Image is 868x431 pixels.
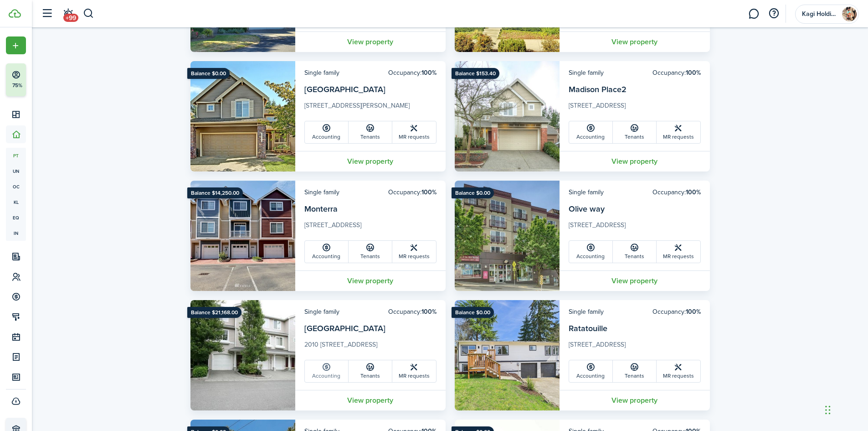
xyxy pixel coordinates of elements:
a: Tenants [613,121,657,143]
img: Property avatar [190,61,295,171]
card-header-left: Single family [304,307,339,317]
a: MR requests [657,121,700,143]
a: MR requests [392,241,436,263]
a: View property [560,151,710,171]
card-description: 2010 [STREET_ADDRESS] [304,340,437,354]
card-header-left: Single family [304,187,339,197]
button: Open menu [6,36,26,54]
card-header-left: Single family [569,187,604,197]
b: 100% [421,307,437,317]
card-header-right: Occupancy: [652,187,701,197]
card-description: [STREET_ADDRESS] [304,220,437,235]
card-description: [STREET_ADDRESS][PERSON_NAME] [304,101,437,115]
ribbon: Balance $21,168.00 [187,307,241,318]
a: View property [295,151,446,171]
img: Property avatar [455,61,560,171]
img: Property avatar [190,181,295,291]
img: TenantCloud [9,9,21,18]
a: Tenants [349,121,392,143]
a: View property [295,31,446,52]
button: 75% [6,63,82,96]
a: eq [6,210,26,225]
card-description: [STREET_ADDRESS] [569,101,701,115]
a: Madison Place2 [569,83,627,95]
card-header-left: Single family [304,68,339,78]
card-description: [STREET_ADDRESS] [569,220,701,235]
b: 100% [686,187,701,197]
p: 75% [11,82,23,89]
a: oc [6,179,26,194]
a: Ratatouille [569,322,607,334]
a: Messaging [745,2,762,26]
card-header-left: Single family [569,307,604,317]
card-header-right: Occupancy: [652,307,701,317]
span: +99 [63,14,78,22]
b: 100% [421,187,437,197]
a: Notifications [59,2,77,26]
a: Accounting [305,241,349,263]
a: [GEOGRAPHIC_DATA] [304,322,385,334]
button: Search [83,6,94,21]
a: MR requests [657,241,700,263]
div: Drag [825,396,831,424]
card-header-right: Occupancy: [388,187,437,197]
b: 100% [421,68,437,78]
ribbon: Balance $153.40 [452,68,499,79]
card-header-right: Occupancy: [388,68,437,78]
a: Olive way [569,203,605,215]
a: Accounting [569,241,613,263]
a: in [6,225,26,241]
a: View property [560,270,710,291]
a: View property [560,390,710,410]
card-header-right: Occupancy: [388,307,437,317]
card-description: [STREET_ADDRESS] [569,340,701,354]
a: MR requests [392,360,436,382]
a: un [6,163,26,179]
iframe: Chat Widget [822,387,868,431]
button: Open resource center [766,6,781,21]
a: Accounting [305,360,349,382]
a: Accounting [305,121,349,143]
ribbon: Balance $0.00 [187,68,230,79]
card-header-right: Occupancy: [652,68,701,78]
a: [GEOGRAPHIC_DATA] [304,83,385,95]
a: Tenants [349,241,392,263]
a: View property [295,390,446,410]
a: Accounting [569,121,613,143]
a: kl [6,194,26,210]
a: Accounting [569,360,613,382]
img: Property avatar [455,300,560,410]
b: 100% [686,68,701,78]
ribbon: Balance $0.00 [452,307,494,318]
a: MR requests [657,360,700,382]
a: Tenants [613,360,657,382]
a: MR requests [392,121,436,143]
ribbon: Balance $14,250.00 [187,187,243,198]
a: View property [295,270,446,291]
a: View property [560,31,710,52]
a: Monterra [304,203,338,215]
a: pt [6,148,26,163]
img: Property avatar [190,300,295,410]
a: Tenants [349,360,392,382]
card-header-left: Single family [569,68,604,78]
img: Kagi Holdings LLC [842,7,857,21]
button: Open sidebar [38,5,56,22]
b: 100% [686,307,701,317]
a: Tenants [613,241,657,263]
ribbon: Balance $0.00 [452,187,494,198]
span: Kagi Holdings LLC [802,11,838,17]
img: Property avatar [455,181,560,291]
